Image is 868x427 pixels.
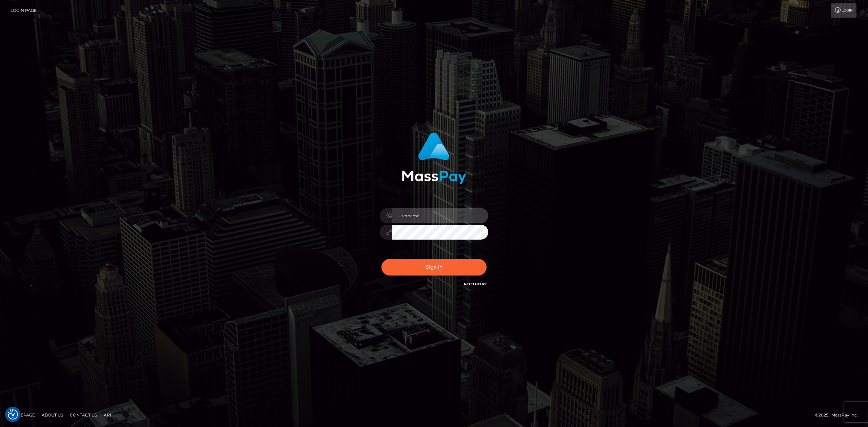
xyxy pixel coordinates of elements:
img: MassPay Login [402,133,466,184]
button: Sign in [381,259,487,276]
a: Contact Us [67,410,100,420]
img: Revisit consent button [8,409,18,420]
div: © 2025 , MassPay Inc. [815,411,863,419]
a: Homepage [7,410,38,420]
a: Login [831,3,856,18]
a: Login Page [11,3,37,18]
a: API [101,410,114,420]
a: Need Help? [464,282,487,286]
button: Consent Preferences [8,409,18,420]
input: Username... [392,208,488,223]
a: About Us [39,410,66,420]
